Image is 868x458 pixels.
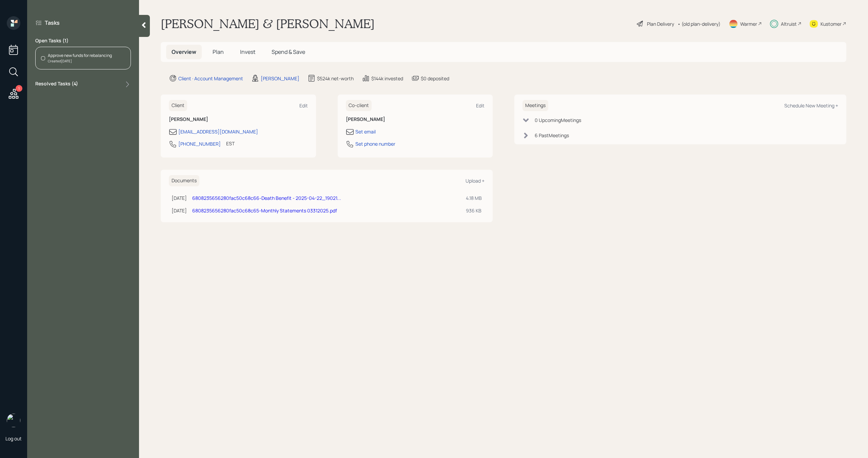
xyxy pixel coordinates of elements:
[169,175,199,186] h6: Documents
[169,117,308,122] h6: [PERSON_NAME]
[178,75,243,82] div: Client · Account Management
[677,20,721,27] div: • (old plan-delivery)
[172,48,196,56] span: Overview
[7,414,20,427] img: michael-russo-headshot.png
[169,100,187,111] h6: Client
[317,75,354,82] div: $524k net-worth
[466,207,482,214] div: 936 KB
[48,59,112,64] div: Created [DATE]
[346,100,372,111] h6: Co-client
[784,102,838,109] div: Schedule New Meeting +
[821,20,842,27] div: Kustomer
[346,117,485,122] h6: [PERSON_NAME]
[781,20,797,27] div: Altruist
[240,48,255,56] span: Invest
[535,132,569,139] div: 6 Past Meeting s
[261,75,299,82] div: [PERSON_NAME]
[421,75,449,82] div: $0 deposited
[161,16,375,31] h1: [PERSON_NAME] & [PERSON_NAME]
[466,194,482,202] div: 4.18 MB
[172,194,187,202] div: [DATE]
[299,102,308,109] div: Edit
[355,140,395,147] div: Set phone number
[192,195,341,201] a: 6808235656280fac50c68c66-Death Benefit - 2025-04-22_19021...
[522,100,548,111] h6: Meetings
[213,48,224,56] span: Plan
[5,435,22,442] div: Log out
[35,37,131,44] label: Open Tasks ( 1 )
[466,178,485,184] div: Upload +
[226,140,235,147] div: EST
[476,102,485,109] div: Edit
[272,48,305,56] span: Spend & Save
[647,20,674,27] div: Plan Delivery
[172,207,187,214] div: [DATE]
[178,140,221,147] div: [PHONE_NUMBER]
[371,75,403,82] div: $144k invested
[45,19,60,26] label: Tasks
[192,207,337,214] a: 6808235656280fac50c68c65-Monthly Statements 03312025.pdf
[535,117,581,124] div: 0 Upcoming Meeting s
[178,128,258,135] div: [EMAIL_ADDRESS][DOMAIN_NAME]
[740,20,757,27] div: Warmer
[48,53,112,59] div: Approve new funds for rebalancing
[355,128,376,135] div: Set email
[35,80,78,88] label: Resolved Tasks ( 4 )
[16,85,22,92] div: 1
